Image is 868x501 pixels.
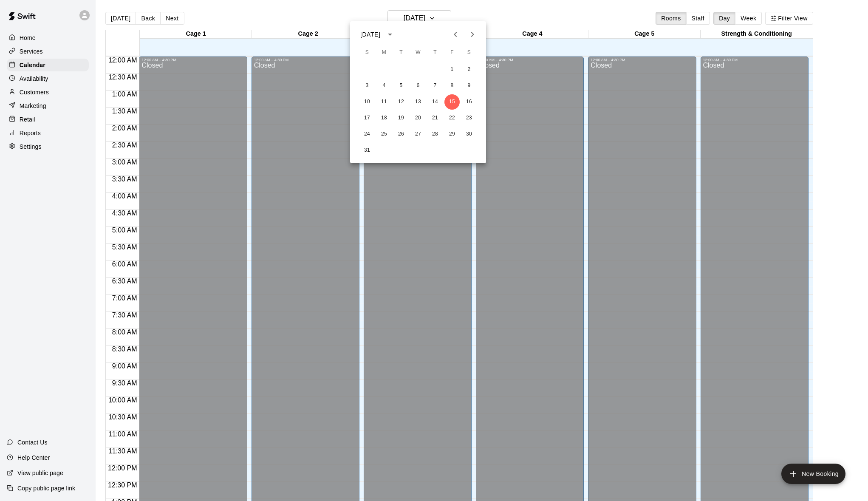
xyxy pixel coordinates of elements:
span: Tuesday [393,44,409,61]
button: 31 [359,143,375,158]
span: Thursday [427,44,443,61]
button: 29 [444,127,460,142]
button: 10 [359,94,375,110]
button: 9 [461,78,477,93]
span: Monday [376,44,392,61]
span: Friday [444,44,460,61]
button: 15 [444,94,460,110]
button: 8 [444,78,460,93]
button: 28 [427,127,443,142]
button: 20 [410,110,426,126]
button: 1 [444,62,460,77]
button: 26 [393,127,409,142]
button: 11 [376,94,392,110]
button: 16 [461,94,477,110]
button: 14 [427,94,443,110]
button: 2 [461,62,477,77]
button: 6 [410,78,426,93]
button: 7 [427,78,443,93]
button: 18 [376,110,392,126]
button: calendar view is open, switch to year view [383,27,397,42]
div: [DATE] [360,30,380,39]
button: 25 [376,127,392,142]
button: 3 [359,78,375,93]
button: 24 [359,127,375,142]
button: 17 [359,110,375,126]
button: Next month [464,26,481,43]
button: 4 [376,78,392,93]
button: 23 [461,110,477,126]
button: 27 [410,127,426,142]
button: 5 [393,78,409,93]
span: Wednesday [410,44,426,61]
span: Saturday [461,44,477,61]
button: Previous month [447,26,464,43]
button: 12 [393,94,409,110]
button: 13 [410,94,426,110]
button: 21 [427,110,443,126]
span: Sunday [359,44,375,61]
button: 22 [444,110,460,126]
button: 19 [393,110,409,126]
button: 30 [461,127,477,142]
